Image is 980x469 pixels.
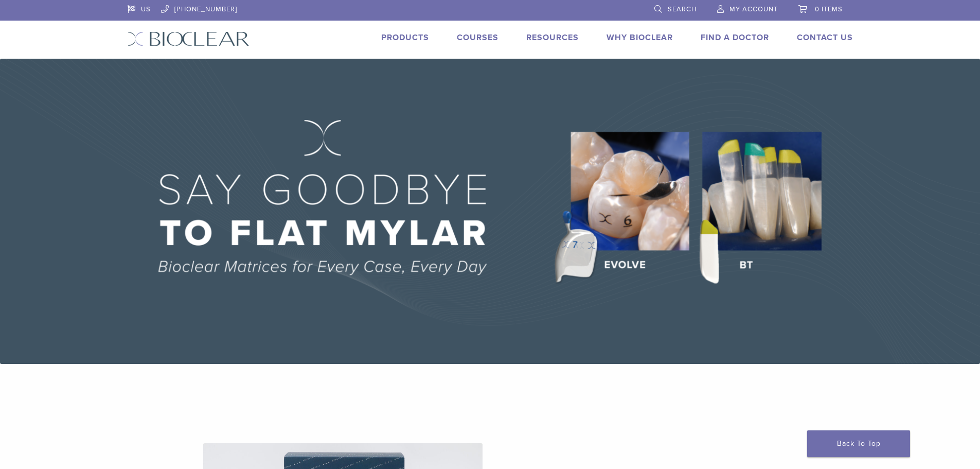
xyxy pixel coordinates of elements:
[797,32,853,43] a: Contact Us
[381,32,429,43] a: Products
[701,32,769,43] a: Find A Doctor
[128,31,250,46] img: Bioclear
[607,32,673,43] a: Why Bioclear
[815,5,843,13] span: 0 items
[526,32,579,43] a: Resources
[729,5,778,13] span: My Account
[807,430,910,457] a: Back To Top
[457,32,498,43] a: Courses
[668,5,697,13] span: Search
